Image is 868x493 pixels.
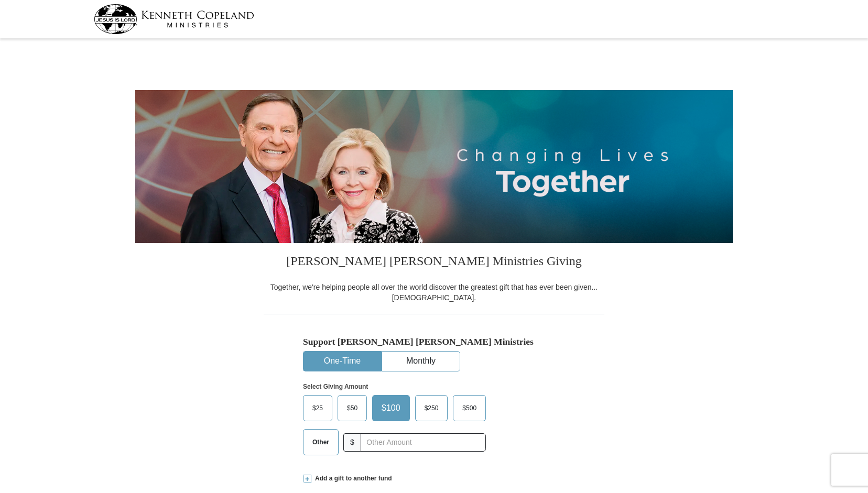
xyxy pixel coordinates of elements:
span: Add a gift to another fund [311,474,392,483]
span: $250 [419,400,444,416]
span: Other [307,434,334,450]
span: $500 [457,400,482,416]
h5: Support [PERSON_NAME] [PERSON_NAME] Ministries [303,336,565,347]
button: One-Time [303,352,381,371]
span: $50 [342,400,363,416]
strong: Select Giving Amount [303,383,368,390]
button: Monthly [382,352,460,371]
div: Together, we're helping people all over the world discover the greatest gift that has ever been g... [264,282,604,303]
input: Other Amount [361,433,486,452]
span: $ [343,433,361,452]
span: $100 [376,400,406,416]
img: kcm-header-logo.svg [94,4,254,34]
h3: [PERSON_NAME] [PERSON_NAME] Ministries Giving [264,243,604,282]
span: $25 [307,400,328,416]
